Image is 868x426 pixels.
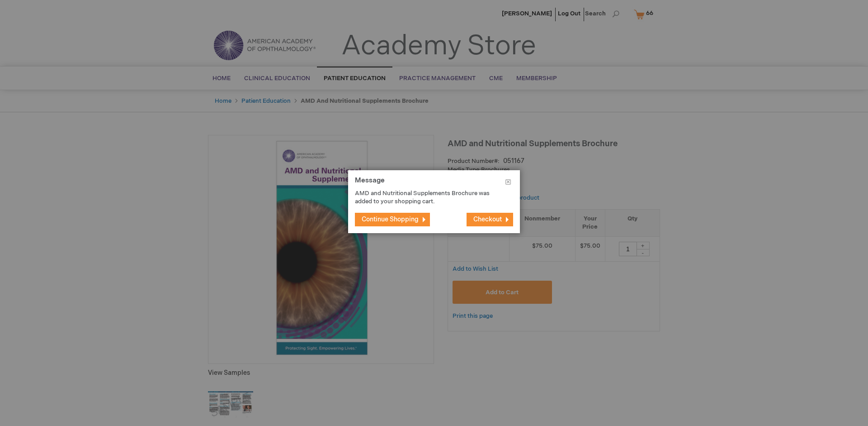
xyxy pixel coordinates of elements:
[355,189,500,206] p: AMD and Nutritional Supplements Brochure was added to your shopping cart.
[355,213,430,226] button: Continue Shopping
[362,215,419,223] span: Continue Shopping
[473,215,502,223] span: Checkout
[355,177,513,189] h1: Message
[467,213,513,226] button: Checkout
